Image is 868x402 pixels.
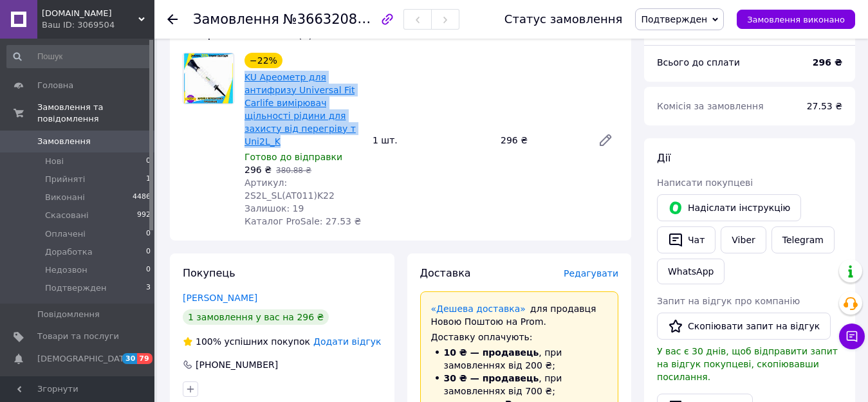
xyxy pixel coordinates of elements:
span: 30 [122,353,137,364]
a: WhatsApp [657,259,725,284]
div: 1 замовлення у вас на 296 ₴ [183,309,329,325]
span: Всього до сплати [657,57,740,68]
span: Товари та послуги [37,331,119,342]
span: 100% [196,336,221,347]
span: Скасовані [45,210,89,221]
span: Прийняті [45,174,85,185]
span: Дії [657,152,670,164]
span: [DEMOGRAPHIC_DATA] [37,353,133,365]
button: Замовлення виконано [737,10,855,29]
b: 296 ₴ [813,57,842,68]
a: «Дешева доставка» [431,304,526,314]
span: Подтвержден [45,282,106,294]
div: Повернутися назад [167,13,178,26]
a: KU Ареометр для антифризу Universal Fit Carlife вимірювач щільності рідини для захисту від перегр... [245,72,356,147]
span: Запит на відгук про компанію [657,296,800,306]
div: успішних покупок [183,335,310,348]
div: −22% [245,53,282,68]
a: Редагувати [593,127,618,153]
button: Чат [657,226,716,253]
a: Telegram [771,226,835,253]
span: Оплачені [45,228,86,240]
button: Надіслати інструкцію [657,194,801,221]
button: Скопіювати запит на відгук [657,313,831,340]
span: Комісія за замовлення [657,101,764,111]
span: Додати відгук [313,336,381,347]
div: 296 ₴ [495,131,587,149]
span: 992 [137,210,151,221]
div: 1 шт. [367,131,495,149]
span: Подтвержден [641,14,707,24]
a: Viber [721,226,766,253]
span: Замовлення [37,136,91,147]
span: Каталог ProSale: 27.53 ₴ [245,216,361,226]
li: , при замовленнях від 200 ₴; [431,346,608,372]
span: Залишок: 19 [245,203,304,214]
span: Замовлення [193,12,279,27]
span: 0 [146,246,151,258]
span: 30 ₴ — продавець [444,373,539,383]
img: KU Ареометр для антифризу Universal Fit Carlife вимірювач щільності рідини для захисту від перегр... [184,53,233,104]
span: 380.88 ₴ [276,166,311,175]
span: №366320802 [283,11,374,27]
div: [PHONE_NUMBER] [194,358,279,371]
span: Редагувати [564,268,618,279]
li: , при замовленнях від 700 ₴; [431,372,608,397]
span: Повідомлення [37,309,100,320]
div: Статус замовлення [504,13,623,26]
div: Ваш ID: 3069504 [42,19,154,31]
span: 79 [137,353,152,364]
span: Написати покупцеві [657,178,753,188]
span: Замовлення та повідомлення [37,102,154,125]
span: 0 [146,264,151,276]
span: 0 [146,156,151,167]
span: 0 [146,228,151,240]
span: Недозвон [45,264,88,276]
span: Товари в замовленні (1) [183,28,313,41]
span: Головна [37,80,73,91]
span: 1 [146,174,151,185]
span: Виконані [45,192,85,203]
span: 296 ₴ [245,165,272,175]
span: Готово до відправки [245,152,342,162]
a: [PERSON_NAME] [183,293,257,303]
span: Доработка [45,246,93,258]
span: 10 ₴ — продавець [444,347,539,358]
input: Пошук [6,45,152,68]
span: Показники роботи компанії [37,375,119,398]
div: Доставку оплачують: [431,331,608,343]
span: Покупець [183,267,235,279]
button: Чат з покупцем [839,324,865,349]
span: Артикул: 2S2L_SL(AT011)K22 [245,178,335,201]
span: 27.53 ₴ [807,101,842,111]
span: 3 [146,282,151,294]
span: KUPICOM.TOP [42,8,138,19]
span: Нові [45,156,64,167]
span: Замовлення виконано [747,15,845,24]
span: 4486 [133,192,151,203]
span: У вас є 30 днів, щоб відправити запит на відгук покупцеві, скопіювавши посилання. [657,346,838,382]
div: для продавця Новою Поштою на Prom. [431,302,608,328]
span: Доставка [420,267,471,279]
